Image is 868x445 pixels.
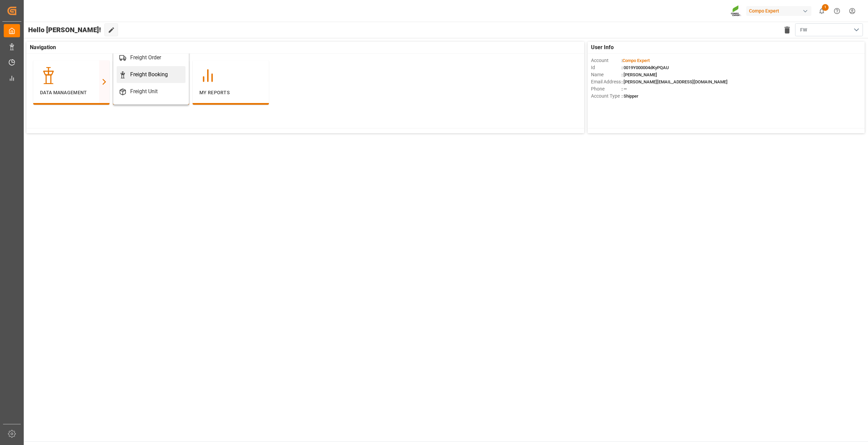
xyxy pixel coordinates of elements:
[117,83,185,100] a: Freight Unit
[130,87,158,96] div: Freight Unit
[622,58,650,63] span: :
[117,49,185,66] a: Freight Order
[199,89,262,96] p: My Reports
[814,3,829,19] button: show 1 new notifications
[622,94,638,99] span: : Shipper
[622,65,669,70] span: : 0019Y000004dKyPQAU
[829,3,845,19] button: Help Center
[746,6,811,16] div: Compo Expert
[795,23,863,36] button: open menu
[130,70,168,79] div: Freight Booking
[623,58,650,63] span: Compo Expert
[117,66,185,83] a: Freight Booking
[822,4,829,11] span: 1
[130,54,161,62] div: Freight Order
[800,26,807,34] span: FW
[591,57,622,64] span: Account
[30,43,56,52] span: Navigation
[591,78,622,85] span: Email Address
[591,85,622,93] span: Phone
[40,89,103,96] p: Data Management
[591,43,614,52] span: User Info
[591,64,622,71] span: Id
[622,72,657,77] span: : [PERSON_NAME]
[746,4,814,17] button: Compo Expert
[622,79,728,84] span: : [PERSON_NAME][EMAIL_ADDRESS][DOMAIN_NAME]
[591,71,622,78] span: Name
[731,5,742,17] img: Screenshot%202023-09-29%20at%2010.02.21.png_1712312052.png
[117,100,185,125] a: Freight Unit Line Items
[591,93,622,100] span: Account Type
[28,23,101,36] span: Hello [PERSON_NAME]!
[622,86,627,92] span: : —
